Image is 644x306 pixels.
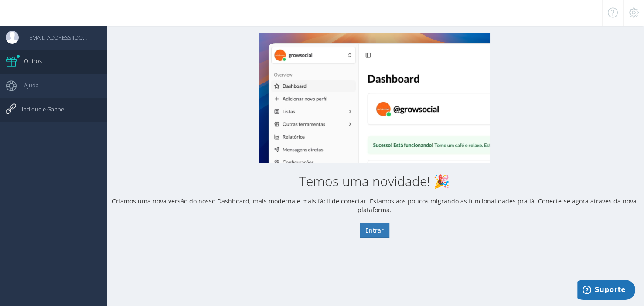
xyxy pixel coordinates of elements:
[13,98,64,120] span: Indique e Ganhe
[105,174,644,188] h2: Temos uma novidade! 🎉
[15,50,42,72] span: Outros
[6,31,19,44] img: User Image
[15,74,39,96] span: Ajuda
[105,197,644,214] p: Criamos uma nova versão do nosso Dashboard, mais moderna e mais fácil de conectar. Estamos aos po...
[19,27,91,48] span: [EMAIL_ADDRESS][DOMAIN_NAME]
[360,223,389,238] button: Entrar
[577,280,635,302] iframe: Abre um widget para que você possa encontrar mais informações
[259,33,490,163] img: New Dashboard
